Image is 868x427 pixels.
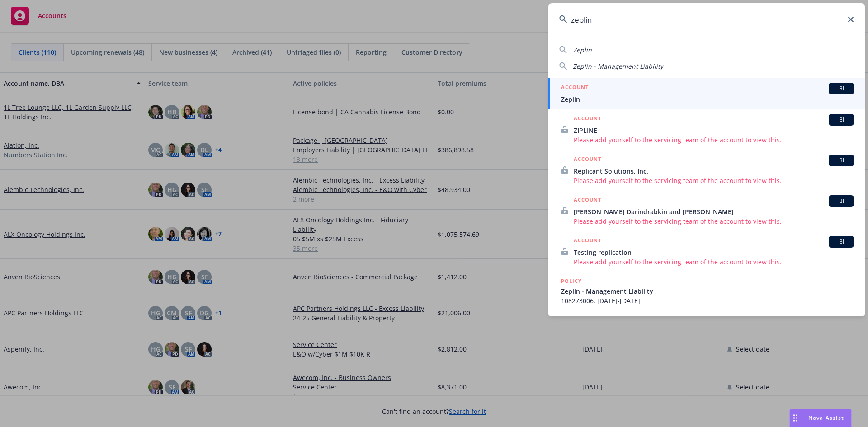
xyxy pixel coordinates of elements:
span: Please add yourself to the servicing team of the account to view this. [574,257,854,267]
span: Zeplin [573,46,592,54]
h5: ACCOUNT [574,195,601,206]
a: ACCOUNTBIZIPLINEPlease add yourself to the servicing team of the account to view this. [548,109,865,150]
h5: ACCOUNT [574,155,601,165]
span: BI [832,197,850,205]
a: ACCOUNTBI[PERSON_NAME] Darindrabkin and [PERSON_NAME]Please add yourself to the servicing team of... [548,190,865,231]
span: Nova Assist [808,414,844,422]
span: ZIPLINE [574,126,854,135]
input: Search... [548,3,865,36]
span: BI [832,84,850,93]
span: 108273006, [DATE]-[DATE] [561,296,854,305]
h5: POLICY [561,277,582,286]
span: Please add yourself to the servicing team of the account to view this. [574,176,854,185]
h5: ACCOUNT [574,114,601,125]
span: BI [832,238,850,246]
span: Please add yourself to the servicing team of the account to view this. [574,135,854,145]
button: Nova Assist [789,409,852,427]
h5: ACCOUNT [574,236,601,247]
span: Testing replication [574,248,854,257]
a: ACCOUNTBIZeplin [548,78,865,109]
span: BI [832,156,850,164]
span: Zeplin - Management Liability [573,62,663,70]
span: Replicant Solutions, Inc. [574,166,854,176]
a: ACCOUNTBIReplicant Solutions, Inc.Please add yourself to the servicing team of the account to vie... [548,150,865,190]
h5: ACCOUNT [561,83,589,94]
span: BI [832,116,850,124]
div: Drag to move [790,409,801,427]
span: Please add yourself to the servicing team of the account to view this. [574,216,854,226]
span: Zeplin [561,94,854,104]
a: POLICYZeplin - Management Liability108273006, [DATE]-[DATE] [548,272,865,310]
a: ACCOUNTBITesting replicationPlease add yourself to the servicing team of the account to view this. [548,231,865,272]
span: [PERSON_NAME] Darindrabkin and [PERSON_NAME] [574,207,854,216]
span: Zeplin - Management Liability [561,286,854,296]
